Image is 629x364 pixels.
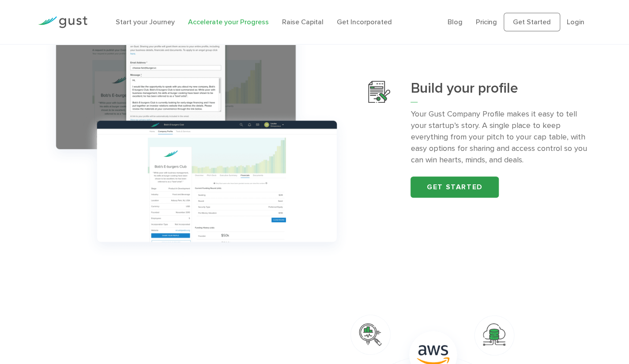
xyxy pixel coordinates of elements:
[38,14,355,264] img: Group 1147
[411,81,591,102] h3: Build your profile
[38,16,87,28] img: Gust Logo
[411,109,591,166] p: Your Gust Company Profile makes it easy to tell your startup’s story. A single place to keep ever...
[504,13,560,31] a: Get Started
[567,18,584,26] a: Login
[282,18,324,26] a: Raise Capital
[368,81,390,103] img: Build Your Profile
[448,18,463,26] a: Blog
[411,176,499,198] a: Get started
[337,18,392,26] a: Get Incorporated
[116,18,175,26] a: Start your Journey
[188,18,269,26] a: Accelerate your Progress
[476,18,497,26] a: Pricing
